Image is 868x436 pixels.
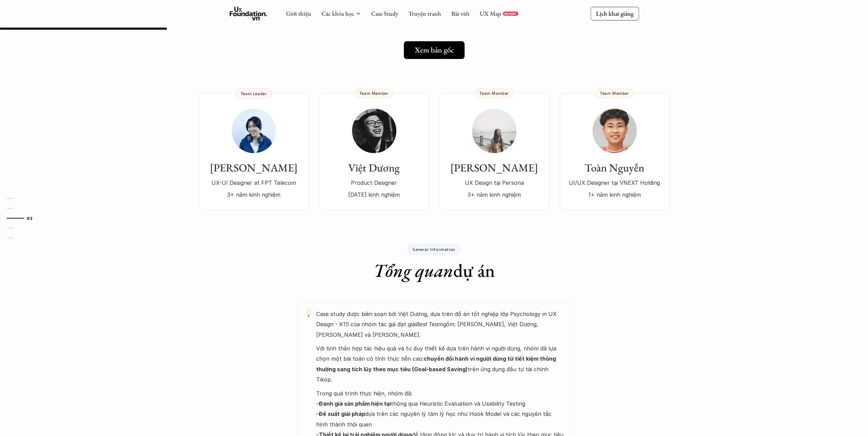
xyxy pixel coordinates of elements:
h3: [PERSON_NAME] [206,161,302,174]
h1: dự án [373,259,495,282]
p: General Information [413,247,455,252]
a: Các khóa học [321,10,354,17]
h3: Việt Dương [326,161,422,174]
strong: Đánh giá sản phẩm hiện tại [319,400,391,407]
p: Case study được biên soạn bởi Việt Dương, dựa trên đồ án tốt nghiệp lớp Psychology in UX Design -... [316,309,564,340]
strong: Đề xuất giải pháp [319,410,365,417]
h3: Toàn Nguyễn [567,161,663,174]
a: Bài viết [451,10,469,17]
p: Team Member [359,91,389,95]
a: Truyện tranh [408,10,441,17]
p: 3+ năm kinh nghiệm [206,190,302,200]
a: Việt DươngProduct Designer[DATE] kinh nghiệmTeam Member [319,93,429,210]
h3: [PERSON_NAME] [446,161,543,174]
p: Team Member [480,91,509,95]
a: Xem bản gốc [404,41,465,59]
p: Team Leader [241,91,267,96]
p: UX-UI Designer at FPT Telecom [206,178,302,188]
em: Best Team [416,321,443,328]
p: Team Member [600,91,629,95]
strong: chuyển đổi hành vi người dùng từ tiết kiệm thông thường sang tích lũy theo mục tiêu (Goal-based S... [316,355,557,372]
a: Case Study [371,10,398,17]
a: Lịch khai giảng [590,7,639,20]
h5: Xem bản gốc [415,46,454,55]
p: 1+ năm kinh nghiệm [567,190,663,200]
p: UX Design tại Persona [446,178,543,188]
p: Với tinh thần hợp tác hiệu quả và tư duy thiết kế dựa trên hành vi người dùng, nhóm đã lựa chọn m... [316,343,564,385]
p: 3+ năm kinh nghiệm [446,190,543,200]
p: REPORT [504,12,517,16]
a: [PERSON_NAME]UX-UI Designer at FPT Telecom3+ năm kinh nghiệmTeam Leader [199,93,309,210]
em: Tổng quan [373,258,453,282]
a: 03 [7,214,39,222]
a: Giới thiệu [286,10,311,17]
a: Toàn NguyễnUI/UX Designer tại VNEXT Holding1+ năm kinh nghiệmTeam Member [560,93,670,210]
a: [PERSON_NAME]UX Design tại Persona3+ năm kinh nghiệmTeam Member [439,93,549,210]
p: Lịch khai giảng [596,10,633,17]
a: UX Map [480,10,501,17]
strong: 03 [27,215,32,220]
p: [DATE] kinh nghiệm [326,190,422,200]
p: UI/UX Designer tại VNEXT Holding [567,178,663,188]
p: Product Designer [326,178,422,188]
a: REPORT [503,12,518,16]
